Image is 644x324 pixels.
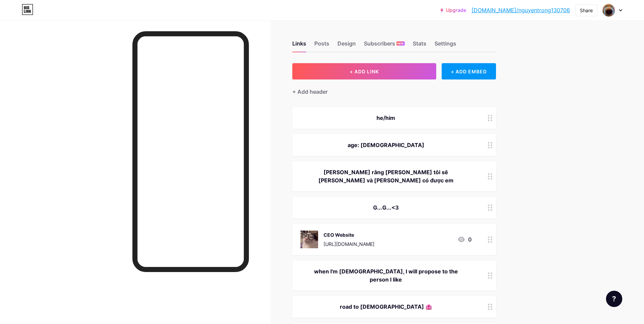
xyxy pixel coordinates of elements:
div: when I'm [DEMOGRAPHIC_DATA], I will propose to the person I like [300,267,472,284]
div: Stats [413,39,426,52]
div: Subscribers [364,39,405,52]
div: road to [DEMOGRAPHIC_DATA] 🏩 [300,303,472,311]
span: NEW [397,41,404,46]
a: [DOMAIN_NAME]/nguyentrong130706 [472,6,570,14]
div: CEO Website [324,231,374,238]
span: + ADD LINK [350,69,379,74]
div: he/him [300,114,472,122]
div: Share [580,7,593,14]
div: Posts [314,39,329,52]
div: Settings [435,39,456,52]
button: + ADD LINK [292,63,437,79]
img: nguyentrong130706 [602,4,615,17]
div: age: [DEMOGRAPHIC_DATA] [300,141,472,149]
div: G...G...<3 [300,203,472,212]
div: + Add header [292,88,328,96]
img: CEO Website [300,231,318,248]
div: [PERSON_NAME] rằng [PERSON_NAME] tôi sẽ [PERSON_NAME] và [PERSON_NAME] có được em [300,168,472,184]
a: Upgrade [440,7,466,13]
div: [URL][DOMAIN_NAME] [324,240,374,248]
div: Design [337,39,356,52]
div: Links [292,39,306,52]
div: + ADD EMBED [442,63,496,79]
div: 0 [457,235,472,244]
